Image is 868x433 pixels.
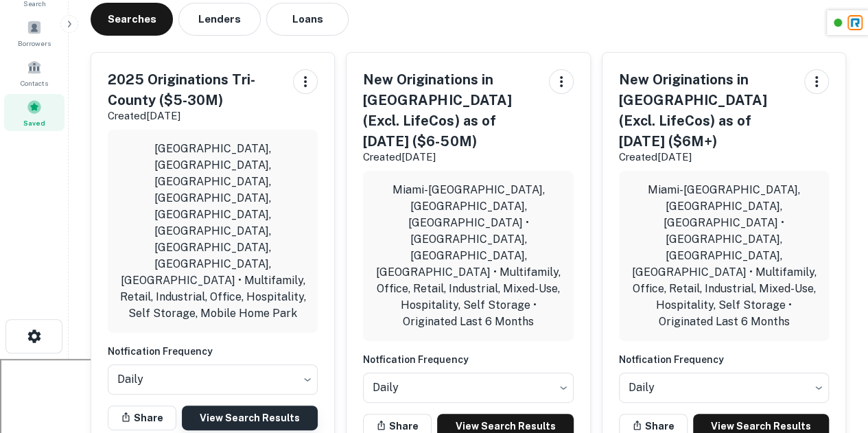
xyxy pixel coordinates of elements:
[108,344,318,359] h6: Notfication Frequency
[4,54,64,91] a: Contacts
[374,182,562,330] p: Miami-[GEOGRAPHIC_DATA], [GEOGRAPHIC_DATA], [GEOGRAPHIC_DATA] • [GEOGRAPHIC_DATA], [GEOGRAPHIC_DA...
[108,406,176,430] button: Share
[799,323,868,389] iframe: Chat Widget
[178,3,261,36] button: Lenders
[619,149,793,165] p: Created [DATE]
[18,38,51,49] span: Borrowers
[619,368,829,407] div: Without label
[21,78,48,89] span: Contacts
[4,14,64,51] a: Borrowers
[108,69,282,110] h5: 2025 Originations Tri-County ($5-30M)
[4,94,64,131] a: Saved
[108,108,282,124] p: Created [DATE]
[630,182,818,330] p: Miami-[GEOGRAPHIC_DATA], [GEOGRAPHIC_DATA], [GEOGRAPHIC_DATA] • [GEOGRAPHIC_DATA], [GEOGRAPHIC_DA...
[363,69,537,152] h5: New Originations in [GEOGRAPHIC_DATA] (Excl. LifeCos) as of [DATE] ($6-50M)
[23,117,45,128] span: Saved
[619,352,829,367] h6: Notfication Frequency
[266,3,349,36] button: Loans
[363,352,573,367] h6: Notfication Frequency
[363,149,537,165] p: Created [DATE]
[619,69,793,152] h5: New Originations in [GEOGRAPHIC_DATA] (Excl. LifeCos) as of [DATE] ($6M+)
[108,360,318,399] div: Without label
[363,368,573,407] div: Without label
[182,406,318,430] a: View Search Results
[119,141,307,322] p: [GEOGRAPHIC_DATA], [GEOGRAPHIC_DATA], [GEOGRAPHIC_DATA], [GEOGRAPHIC_DATA], [GEOGRAPHIC_DATA], [G...
[91,3,173,36] button: Searches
